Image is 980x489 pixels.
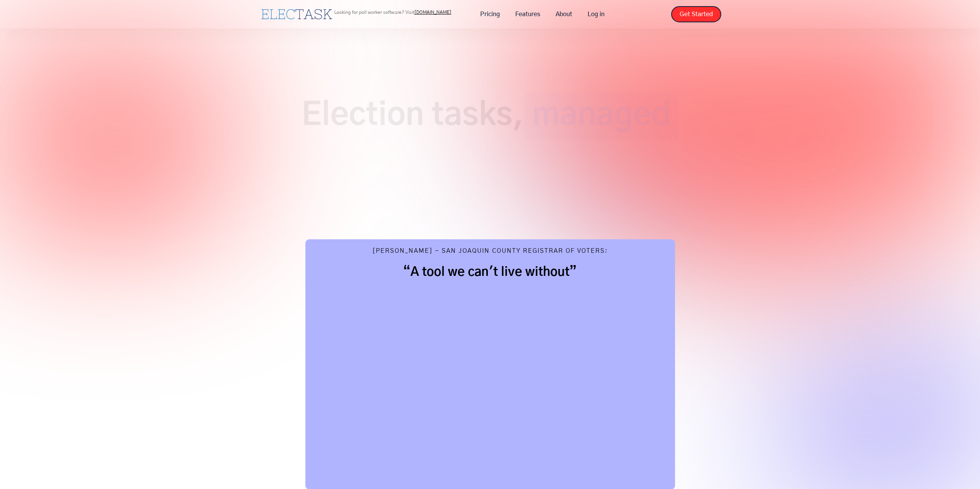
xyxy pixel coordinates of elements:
a: Pricing [472,6,508,22]
a: home [259,7,334,21]
a: Get Started [671,6,721,22]
span: Election tasks, [302,92,524,140]
a: About [548,6,580,22]
span: managed [524,92,678,140]
a: Features [508,6,548,22]
h2: “A tool we can't live without” [321,264,660,280]
iframe: Vimeo embed [321,284,660,474]
p: Looking for poll worker software? Visit [334,10,451,15]
a: Log in [580,6,612,22]
a: [DOMAIN_NAME] [414,10,451,15]
div: [PERSON_NAME] - San Joaquin County Registrar of Voters: [372,247,608,257]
